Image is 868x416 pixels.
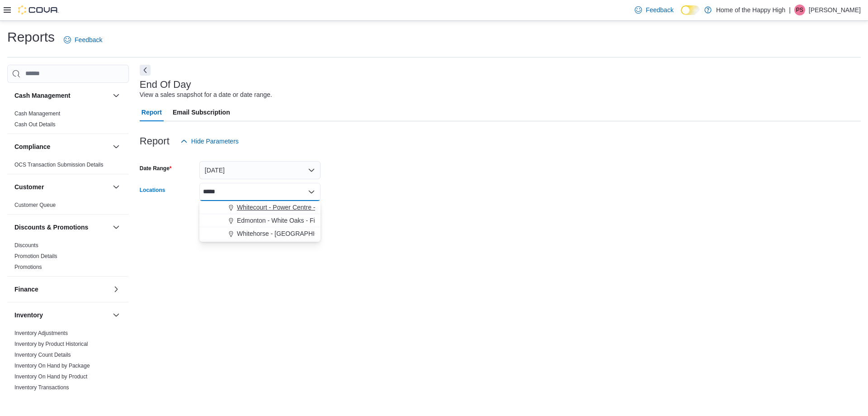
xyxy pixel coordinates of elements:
span: Inventory On Hand by Product [14,373,87,380]
button: Finance [111,284,122,295]
a: Feedback [631,1,677,19]
a: Cash Management [14,110,60,117]
h1: Reports [7,28,55,46]
h3: Compliance [14,142,50,151]
button: Discounts & Promotions [111,222,122,233]
a: Inventory On Hand by Product [14,373,87,380]
a: Inventory Count Details [14,352,71,358]
a: Customer Queue [14,202,56,208]
span: Edmonton - White Oaks - Fire & Flower [237,216,347,225]
span: Inventory On Hand by Package [14,362,90,369]
h3: Customer [14,182,44,191]
span: Discounts [14,242,38,249]
span: Whitehorse - [GEOGRAPHIC_DATA] - Fire & Flower [237,229,384,238]
span: Whitecourt - Power Centre - Fire & Flower [237,203,355,212]
button: Whitecourt - Power Centre - Fire & Flower [199,201,321,214]
a: Feedback [60,31,106,49]
p: Home of the Happy High [716,5,785,15]
button: Customer [14,182,109,191]
button: Discounts & Promotions [14,223,109,232]
button: [DATE] [199,161,321,179]
div: Cash Management [7,108,129,134]
a: Inventory Transactions [14,384,69,391]
div: Compliance [7,159,129,174]
button: Cash Management [14,91,109,100]
h3: Inventory [14,311,43,320]
span: Email Subscription [173,103,230,121]
label: Locations [140,186,165,194]
img: Cova [18,5,59,14]
div: Paige Stocki [794,5,805,15]
span: PS [796,5,803,15]
span: Report [142,103,162,121]
span: Cash Out Details [14,121,56,128]
button: Compliance [14,142,109,151]
div: View a sales snapshot for a date or date range. [140,90,272,100]
div: Choose from the following options [199,201,321,240]
span: Dark Mode [681,15,681,15]
span: Hide Parameters [191,137,239,146]
p: [PERSON_NAME] [809,5,861,15]
span: Feedback [646,5,673,14]
label: Date Range [140,165,172,172]
a: Discounts [14,242,38,249]
a: Inventory by Product Historical [14,341,88,347]
h3: Discounts & Promotions [14,223,88,232]
button: Close list of options [308,188,315,196]
h3: End Of Day [140,79,191,90]
div: Discounts & Promotions [7,240,129,276]
button: Cash Management [111,90,122,101]
span: Inventory Count Details [14,351,71,359]
button: Compliance [111,141,122,152]
span: Feedback [75,35,102,44]
span: Promotions [14,263,42,271]
button: Finance [14,285,109,294]
h3: Report [140,136,170,147]
h3: Cash Management [14,91,71,100]
a: Inventory Adjustments [14,330,68,336]
button: Customer [111,182,122,192]
button: Edmonton - White Oaks - Fire & Flower [199,214,321,227]
a: OCS Transaction Submission Details [14,162,104,168]
span: Package Details [14,395,54,402]
span: Cash Management [14,110,60,117]
span: Inventory by Product Historical [14,340,88,348]
input: Dark Mode [681,5,700,15]
button: Hide Parameters [177,132,242,150]
button: Next [140,65,151,76]
p: | [789,5,791,15]
span: OCS Transaction Submission Details [14,161,104,168]
button: Whitehorse - [GEOGRAPHIC_DATA] - Fire & Flower [199,227,321,240]
a: Promotion Details [14,253,57,259]
div: Customer [7,200,129,214]
a: Inventory On Hand by Package [14,363,90,369]
a: Promotions [14,264,42,270]
button: Inventory [14,311,109,320]
h3: Finance [14,285,38,294]
button: Inventory [111,310,122,320]
a: Cash Out Details [14,121,56,128]
span: Promotion Details [14,253,57,260]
